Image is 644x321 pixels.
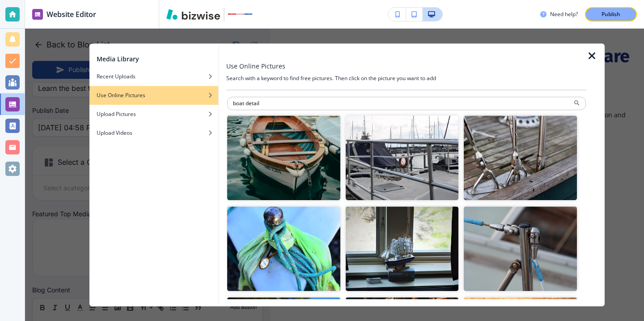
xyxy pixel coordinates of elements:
[97,91,145,99] h4: Use Online Pictures
[97,129,132,137] h4: Upload Videos
[585,7,637,21] button: Publish
[47,9,96,20] h2: Website Editor
[550,10,578,18] h3: Need help?
[166,9,220,20] img: Bizwise Logo
[226,61,285,71] h3: Use Online Pictures
[89,124,218,142] button: Upload Videos
[32,9,43,20] img: editor icon
[227,97,586,110] input: Search for an image
[97,54,139,64] h2: Media Library
[89,86,218,105] button: Use Online Pictures
[226,74,587,82] h4: Search with a keyword to find free pictures. Then click on the picture you want to add
[97,110,136,118] h4: Upload Pictures
[602,10,620,18] p: Publish
[97,73,136,81] h4: Recent Uploads
[89,67,218,86] button: Recent Uploads
[89,105,218,124] button: Upload Pictures
[228,13,252,15] img: Your Logo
